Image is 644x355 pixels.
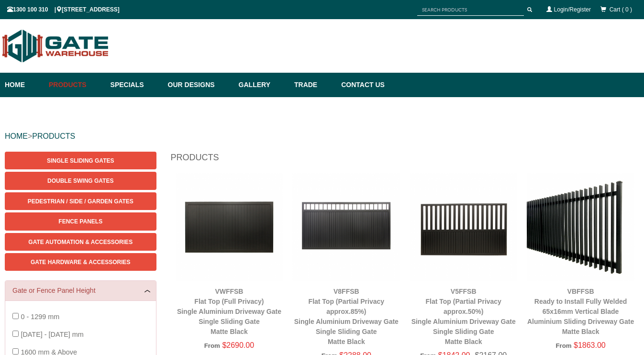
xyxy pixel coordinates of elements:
[5,233,156,251] a: Gate Automation & Accessories
[527,288,634,335] a: VBFFSBReady to Install Fully Welded 65x16mm Vertical BladeAluminium Sliding Driveway GateMatte Black
[5,212,156,230] a: Fence Panels
[12,286,149,296] a: Gate or Fence Panel Height
[32,132,75,140] a: PRODUCTS
[336,73,385,97] a: Contact Us
[21,331,83,338] span: [DATE] - [DATE] mm
[163,73,234,97] a: Our Designs
[21,313,59,321] span: 0 - 1299 mm
[294,288,399,345] a: V8FFSBFlat Top (Partial Privacy approx.85%)Single Aluminium Driveway GateSingle Sliding GateMatte...
[177,288,281,335] a: VWFFSBFlat Top (Full Privacy)Single Aluminium Driveway GateSingle Sliding GateMatte Black
[555,342,571,349] span: From
[5,172,156,189] a: Double Swing Gates
[289,73,336,97] a: Trade
[106,73,163,97] a: Specials
[527,173,634,281] img: VBFFSB - Ready to Install Fully Welded 65x16mm Vertical Blade - Aluminium Sliding Driveway Gate -...
[31,259,131,266] span: Gate Hardware & Accessories
[234,73,289,97] a: Gallery
[292,173,400,281] img: V8FFSB - Flat Top (Partial Privacy approx.85%) - Single Aluminium Driveway Gate - Single Sliding ...
[5,253,156,271] a: Gate Hardware & Accessories
[58,218,102,225] span: Fence Panels
[28,239,133,245] span: Gate Automation & Accessories
[5,132,28,140] a: HOME
[7,6,120,13] span: 1300 100 310 | [STREET_ADDRESS]
[5,121,639,152] div: >
[28,198,133,205] span: Pedestrian / Side / Garden Gates
[411,288,516,345] a: V5FFSBFlat Top (Partial Privacy approx.50%)Single Aluminium Driveway GateSingle Sliding GateMatte...
[554,6,591,13] a: Login/Register
[610,6,632,13] span: Cart ( 0 )
[5,152,156,169] a: Single Sliding Gates
[47,177,113,184] span: Double Swing Gates
[176,173,283,281] img: VWFFSB - Flat Top (Full Privacy) - Single Aluminium Driveway Gate - Single Sliding Gate - Matte B...
[222,341,254,349] span: $2690.00
[204,342,220,349] span: From
[417,4,524,16] input: SEARCH PRODUCTS
[171,152,640,168] h1: Products
[5,192,156,210] a: Pedestrian / Side / Garden Gates
[574,341,606,349] span: $1863.00
[44,73,106,97] a: Products
[410,173,517,281] img: V5FFSB - Flat Top (Partial Privacy approx.50%) - Single Aluminium Driveway Gate - Single Sliding ...
[5,73,44,97] a: Home
[47,157,114,164] span: Single Sliding Gates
